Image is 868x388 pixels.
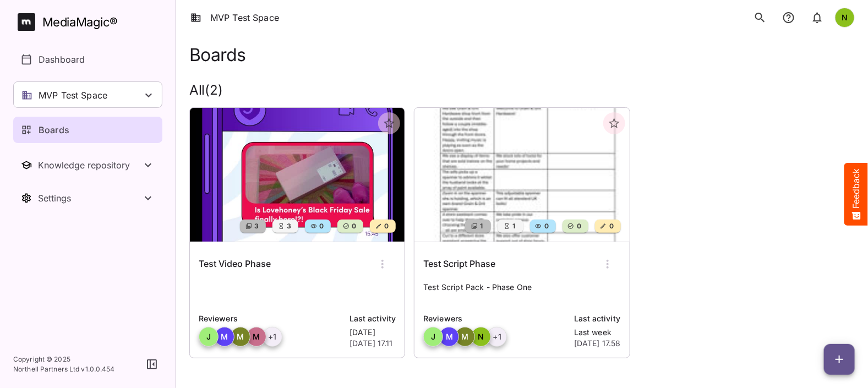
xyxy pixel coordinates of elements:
[13,152,162,178] nav: Knowledge repository
[189,83,855,99] h2: All ( 2 )
[844,163,868,226] button: Feedback
[384,221,389,232] span: 0
[199,257,271,271] h6: Test Video Phase
[38,193,141,204] div: Settings
[39,89,107,102] p: MVP Test Space
[835,8,855,28] div: N
[576,221,581,232] span: 0
[319,221,324,232] span: 0
[39,123,69,136] p: Boards
[18,13,162,31] a: MediaMagic®
[254,221,259,232] span: 3
[189,45,246,65] h1: Boards
[423,282,620,304] p: Test Script Pack - Phase One
[13,152,162,178] button: Toggle Knowledge repository
[13,185,162,211] button: Toggle Settings
[13,46,162,73] a: Dashboard
[39,53,85,66] p: Dashboard
[38,160,141,171] div: Knowledge repository
[286,221,292,232] span: 3
[13,364,115,374] p: Northell Partners Ltd v 1.0.0.454
[13,117,162,143] a: Boards
[608,221,614,232] span: 0
[13,354,115,364] p: Copyright © 2025
[455,327,475,347] div: M
[423,257,495,271] h6: Test Script Phase
[351,221,357,232] span: 0
[263,327,282,347] div: + 1
[479,221,483,232] span: 1
[350,327,396,338] p: [DATE]
[749,7,771,29] button: search
[423,313,567,325] p: Reviewers
[806,7,828,29] button: notifications
[511,221,515,232] span: 1
[471,327,491,347] div: N
[543,221,549,232] span: 0
[215,327,234,347] div: M
[190,108,405,242] img: Test Video Phase
[574,327,621,338] p: Last week
[350,338,396,349] p: [DATE] 17.11
[439,327,459,347] div: M
[574,338,621,349] p: [DATE] 17.58
[350,313,396,325] p: Last activity
[231,327,250,347] div: M
[199,313,343,325] p: Reviewers
[414,108,629,242] img: Test Script Phase
[199,327,219,347] div: J
[42,13,118,31] div: MediaMagic ®
[574,313,621,325] p: Last activity
[423,327,443,347] div: J
[778,7,800,29] button: notifications
[247,327,266,347] div: M
[13,185,162,211] nav: Settings
[487,327,507,347] div: + 1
